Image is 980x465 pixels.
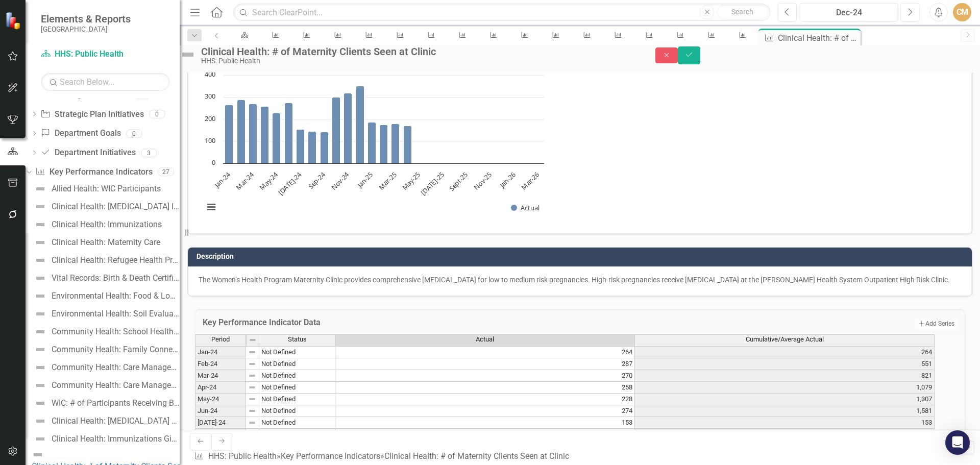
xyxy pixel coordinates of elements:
a: HHS: Public Health [41,48,168,60]
td: Apr-24 [195,382,246,394]
text: Jan-24 [212,169,232,190]
td: 145 [335,429,635,440]
div: Open Intercom Messenger [945,430,970,455]
a: Community Health: Family Connects Home Visits [32,341,180,358]
button: Search [717,5,768,19]
td: Aug-24 [195,429,246,440]
input: Search ClearPoint... [233,4,770,21]
div: Allied Health: WIC Participants [52,184,161,193]
div: Clinical Health: # of Maternity Clients Seen at Clinic [384,451,569,461]
path: Mar-25, 180. Actual. [391,124,400,163]
td: 1,307 [635,394,935,405]
td: 153 [635,417,935,429]
span: Status [288,336,307,343]
img: Not Defined [34,344,46,356]
small: [GEOGRAPHIC_DATA] [41,25,131,33]
path: May-24, 228. Actual. [273,113,281,163]
text: May-24 [257,169,280,192]
a: Clinical Health: Maternity Care [32,234,160,251]
td: 298 [635,429,935,440]
text: Sept-25 [447,170,470,193]
td: Mar-24 [195,370,246,382]
div: Community Health: School Health Student Encounters [52,327,180,336]
td: Not Defined [259,382,335,394]
span: The Women’s Health Program Maternity Clinic provides comprehensive [MEDICAL_DATA] for low to medi... [199,276,950,284]
img: Not Defined [34,379,46,391]
div: Environmental Health: Food & Lodging Inspections & Complaints [52,291,180,301]
path: Oct-24, 299. Actual. [332,97,340,163]
div: Clinical Health: Refugee Health Program [52,256,180,265]
img: 8DAGhfEEPCf229AAAAAElFTkSuQmCC [248,395,256,403]
img: Not Defined [34,397,46,409]
img: Not Defined [34,201,46,213]
a: Vital Records: Birth & Death Certificates Processed [32,270,180,286]
td: Feb-24 [195,358,246,370]
img: Not Defined [34,272,46,284]
td: 274 [335,405,635,417]
td: Not Defined [259,358,335,370]
div: WIC: # of Participants Receiving Benefits [52,399,180,408]
button: Dec-24 [800,3,898,21]
text: Nov-24 [329,169,351,191]
td: 551 [635,358,935,370]
button: Add Series [915,319,957,329]
img: Not Defined [32,449,44,461]
img: Not Defined [34,236,46,249]
a: Key Performance Indicators [35,166,152,178]
div: Chart. Highcharts interactive chart. [199,70,961,223]
text: 300 [205,91,215,101]
a: Community Health: Care Management for At Risk Children (CMARC) [32,359,180,376]
a: Clinical Health: [MEDICAL_DATA] Investigated & Confirmed [32,199,180,215]
td: [DATE]-24 [195,417,246,429]
img: 8DAGhfEEPCf229AAAAAElFTkSuQmCC [248,372,256,380]
a: Community Health: School Health Student Encounters [32,324,180,340]
path: Mar-24, 270. Actual. [249,104,257,163]
text: Mar-25 [377,170,398,191]
span: Period [211,336,230,343]
path: Nov-24, 319. Actual. [344,93,352,163]
img: Not Defined [34,183,46,195]
div: Community Health: Care Management for At Risk Children [52,381,180,390]
div: 0 [126,129,142,138]
div: 0 [149,110,165,118]
a: Environmental Health: Soil Evaluations Received [32,306,180,322]
a: Strategic Plan Initiatives [40,109,143,120]
a: Allied Health: WIC Participants [32,181,161,197]
img: Not Defined [34,433,46,445]
text: [DATE]-25 [419,170,446,197]
text: [DATE]-24 [276,169,304,197]
td: Not Defined [259,429,335,440]
div: CM [953,3,971,21]
span: Search [731,8,753,16]
td: 228 [335,394,635,405]
h3: Key Performance Indicator Data [203,318,758,327]
a: HHS: Public Health [208,451,277,461]
div: Community Health: Care Management for At Risk Children (CMARC) [52,363,180,372]
text: Nov-25 [472,170,493,191]
path: Dec-24, 350. Actual. [356,86,364,163]
text: Mar-26 [520,170,541,191]
td: Not Defined [259,394,335,405]
svg: Interactive chart [199,70,549,223]
div: 3 [141,149,157,157]
a: Community Health: Care Management for At Risk Children [32,377,180,394]
img: Not Defined [34,218,46,231]
img: 8DAGhfEEPCf229AAAAAElFTkSuQmCC [249,336,257,344]
a: Key Performance Indicators [281,451,380,461]
td: Jun-24 [195,405,246,417]
img: 8DAGhfEEPCf229AAAAAElFTkSuQmCC [248,407,256,415]
text: Jan-26 [497,170,518,190]
img: 8DAGhfEEPCf229AAAAAElFTkSuQmCC [248,360,256,368]
div: 13 [134,90,151,99]
td: 821 [635,370,935,382]
path: Feb-25, 174. Actual. [380,125,388,163]
img: Not Defined [34,361,46,374]
text: 0 [212,158,215,167]
td: 264 [335,346,635,358]
td: 1,581 [635,405,935,417]
path: Aug-24, 145. Actual. [308,131,316,163]
td: Not Defined [259,405,335,417]
path: Apr-24, 258. Actual. [261,106,269,163]
td: 287 [335,358,635,370]
h3: Description [197,253,967,260]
